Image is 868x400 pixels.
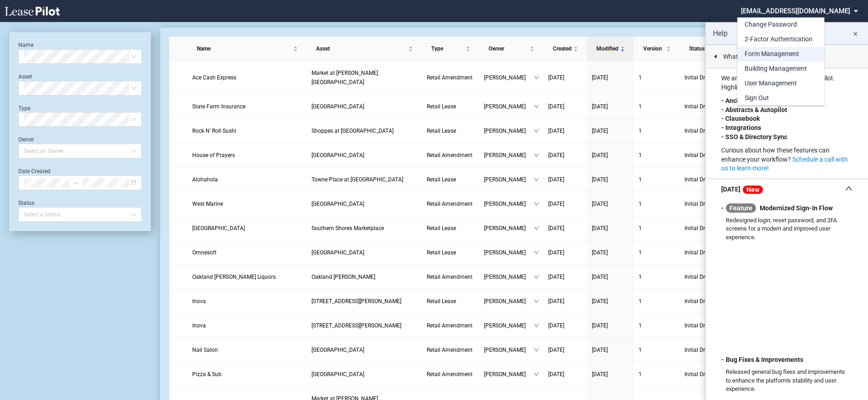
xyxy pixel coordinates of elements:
[745,50,799,59] div: Form Management
[745,35,812,44] div: 2-Factor Authentication
[745,20,797,29] div: Change Password
[745,79,797,88] div: User Management
[745,64,807,73] div: Building Management
[745,94,769,103] div: Sign Out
